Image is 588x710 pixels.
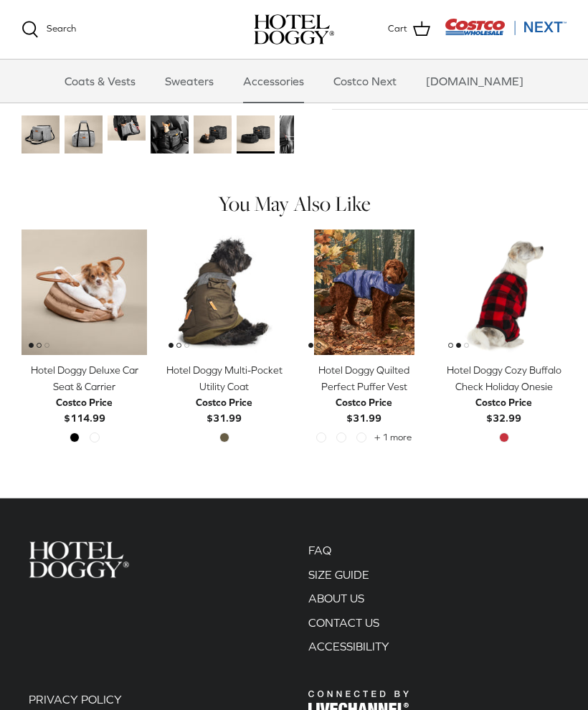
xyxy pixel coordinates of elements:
[336,394,392,410] div: Costco Price
[29,693,122,706] a: PRIVACY POLICY
[230,60,317,103] a: Accessories
[388,20,430,39] a: Cart
[161,229,287,355] a: Hotel Doggy Multi-Pocket Utility Coat
[65,115,103,153] a: Thumbnail Link
[441,362,566,394] div: Hotel Doggy Cozy Buffalo Check Holiday Onesie
[301,362,427,427] a: Hotel Doggy Quilted Perfect Puffer Vest Costco Price$31.99
[22,115,60,153] a: Thumbnail Link
[194,115,232,153] a: Thumbnail Link
[254,14,334,44] a: hoteldoggy.com hoteldoggycom
[308,592,364,605] a: ABOUT US
[22,193,566,215] h4: You May Also Like
[22,362,147,394] div: Hotel Doggy Deluxe Car Seat & Carrier
[152,60,227,103] a: Sweaters
[161,362,287,394] div: Hotel Doggy Multi-Pocket Utility Coat
[445,27,566,38] a: Visit Costco Next
[22,21,76,38] a: Search
[196,394,252,410] div: Costco Price
[475,394,532,410] div: Costco Price
[56,394,113,424] b: $114.99
[151,115,189,153] a: Thumbnail Link
[294,541,574,662] div: Secondary navigation
[308,616,379,629] a: CONTACT US
[254,14,334,44] img: hoteldoggycom
[301,229,427,355] a: Hotel Doggy Quilted Perfect Puffer Vest
[22,229,147,355] a: Hotel Doggy Deluxe Car Seat & Carrier
[441,229,566,355] a: Hotel Doggy Cozy Buffalo Check Holiday Onesie
[29,541,129,578] img: Hotel Doggy Costco Next
[388,22,407,37] span: Cart
[161,362,287,427] a: Hotel Doggy Multi-Pocket Utility Coat Costco Price$31.99
[374,432,412,442] span: + 1 more
[301,362,427,394] div: Hotel Doggy Quilted Perfect Puffer Vest
[52,60,148,103] a: Coats & Vests
[321,60,409,103] a: Costco Next
[237,115,275,153] a: Thumbnail Link
[336,394,392,424] b: $31.99
[308,544,331,557] a: FAQ
[280,115,318,153] a: Thumbnail Link
[308,640,389,653] a: ACCESSIBILITY
[445,18,566,36] img: Costco Next
[441,362,566,427] a: Hotel Doggy Cozy Buffalo Check Holiday Onesie Costco Price$32.99
[47,23,76,34] span: Search
[196,394,252,424] b: $31.99
[308,568,369,581] a: SIZE GUIDE
[475,394,532,424] b: $32.99
[22,362,147,427] a: Hotel Doggy Deluxe Car Seat & Carrier Costco Price$114.99
[108,115,146,141] a: Thumbnail Link
[413,60,536,103] a: [DOMAIN_NAME]
[56,394,113,410] div: Costco Price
